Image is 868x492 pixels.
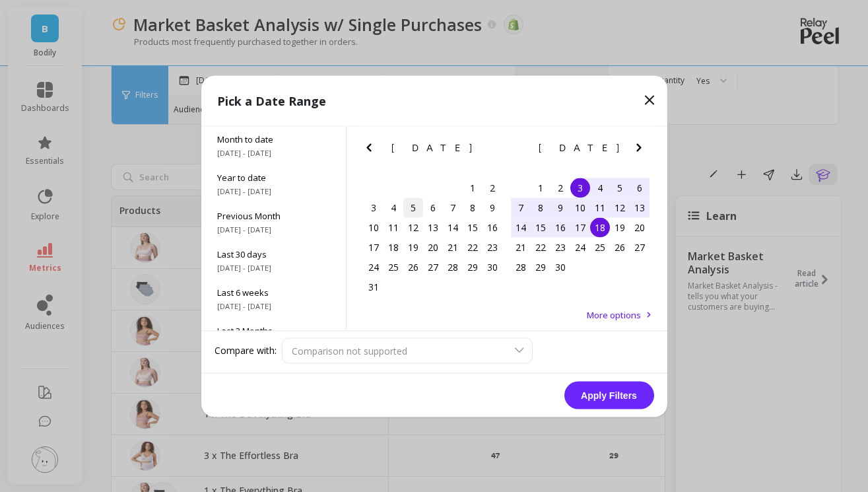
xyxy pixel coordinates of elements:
div: Choose Thursday, August 7th, 2025 [443,197,463,217]
div: Choose Friday, August 8th, 2025 [463,197,483,217]
div: Choose Friday, September 26th, 2025 [610,237,630,257]
div: Choose Saturday, August 23rd, 2025 [483,237,502,257]
div: Choose Sunday, August 10th, 2025 [364,217,384,237]
div: Choose Wednesday, September 24th, 2025 [570,237,590,257]
div: Choose Sunday, August 3rd, 2025 [364,197,384,217]
div: Choose Saturday, September 20th, 2025 [630,217,650,237]
div: Choose Sunday, August 31st, 2025 [364,277,384,297]
div: Choose Monday, August 11th, 2025 [384,217,403,237]
span: [DATE] [391,142,474,153]
span: [DATE] - [DATE] [217,186,330,196]
div: Choose Tuesday, August 5th, 2025 [403,197,423,217]
div: Choose Friday, August 29th, 2025 [463,257,483,277]
div: Choose Tuesday, September 23rd, 2025 [551,237,570,257]
div: Choose Tuesday, September 30th, 2025 [551,257,570,277]
div: Choose Thursday, September 25th, 2025 [590,237,610,257]
div: Choose Friday, August 15th, 2025 [463,217,483,237]
div: Choose Monday, September 8th, 2025 [531,197,551,217]
div: Choose Sunday, September 7th, 2025 [511,197,531,217]
div: Choose Saturday, September 13th, 2025 [630,197,650,217]
div: Choose Sunday, August 24th, 2025 [364,257,384,277]
span: [DATE] - [DATE] [217,224,330,234]
div: Choose Tuesday, August 12th, 2025 [403,217,423,237]
div: Choose Thursday, September 11th, 2025 [590,197,610,217]
div: Choose Sunday, September 14th, 2025 [511,217,531,237]
div: Choose Thursday, August 14th, 2025 [443,217,463,237]
div: Choose Thursday, August 28th, 2025 [443,257,463,277]
button: Next Month [484,139,505,160]
div: Choose Monday, August 18th, 2025 [384,237,403,257]
div: Choose Wednesday, August 27th, 2025 [423,257,443,277]
div: Choose Monday, September 22nd, 2025 [531,237,551,257]
div: Choose Sunday, September 21st, 2025 [511,237,531,257]
div: Choose Monday, August 25th, 2025 [384,257,403,277]
div: Choose Thursday, August 21st, 2025 [443,237,463,257]
div: Choose Friday, August 1st, 2025 [463,178,483,197]
button: Previous Month [361,139,382,160]
div: Choose Friday, September 19th, 2025 [610,217,630,237]
div: Choose Monday, September 15th, 2025 [531,217,551,237]
div: Choose Thursday, September 4th, 2025 [590,178,610,197]
span: Last 30 days [217,248,330,260]
div: Choose Saturday, August 16th, 2025 [483,217,502,237]
div: Choose Friday, September 5th, 2025 [610,178,630,197]
div: Choose Wednesday, September 3rd, 2025 [570,178,590,197]
span: [DATE] - [DATE] [217,147,330,158]
span: Month to date [217,133,330,145]
div: Choose Wednesday, August 13th, 2025 [423,217,443,237]
div: Choose Monday, September 29th, 2025 [531,257,551,277]
span: [DATE] - [DATE] [217,300,330,311]
div: Choose Tuesday, August 26th, 2025 [403,257,423,277]
span: [DATE] [539,142,621,153]
div: Choose Tuesday, August 19th, 2025 [403,237,423,257]
button: Apply Filters [564,381,654,409]
label: Compare with: [215,344,277,357]
div: Choose Saturday, September 27th, 2025 [630,237,650,257]
div: Choose Monday, September 1st, 2025 [531,178,551,197]
div: Choose Tuesday, September 9th, 2025 [551,197,570,217]
div: Choose Tuesday, September 2nd, 2025 [551,178,570,197]
div: Choose Wednesday, August 20th, 2025 [423,237,443,257]
div: Choose Friday, August 22nd, 2025 [463,237,483,257]
span: [DATE] - [DATE] [217,262,330,273]
div: Choose Sunday, August 17th, 2025 [364,237,384,257]
div: Choose Wednesday, August 6th, 2025 [423,197,443,217]
span: Year to date [217,171,330,183]
div: Choose Tuesday, September 16th, 2025 [551,217,570,237]
div: Choose Friday, September 12th, 2025 [610,197,630,217]
div: Choose Sunday, September 28th, 2025 [511,257,531,277]
div: month 2025-08 [364,178,502,297]
div: Choose Thursday, September 18th, 2025 [590,217,610,237]
div: Choose Saturday, September 6th, 2025 [630,178,650,197]
div: Choose Wednesday, September 10th, 2025 [570,197,590,217]
p: Pick a Date Range [217,91,326,110]
span: Previous Month [217,209,330,221]
div: Choose Wednesday, September 17th, 2025 [570,217,590,237]
button: Next Month [631,139,652,160]
div: month 2025-09 [511,178,650,277]
div: Choose Saturday, August 2nd, 2025 [483,178,502,197]
span: Last 6 weeks [217,286,330,298]
button: Previous Month [508,139,529,160]
span: Last 3 Months [217,324,330,336]
div: Choose Saturday, August 30th, 2025 [483,257,502,277]
div: Choose Saturday, August 9th, 2025 [483,197,502,217]
span: More options [587,308,641,320]
div: Choose Monday, August 4th, 2025 [384,197,403,217]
